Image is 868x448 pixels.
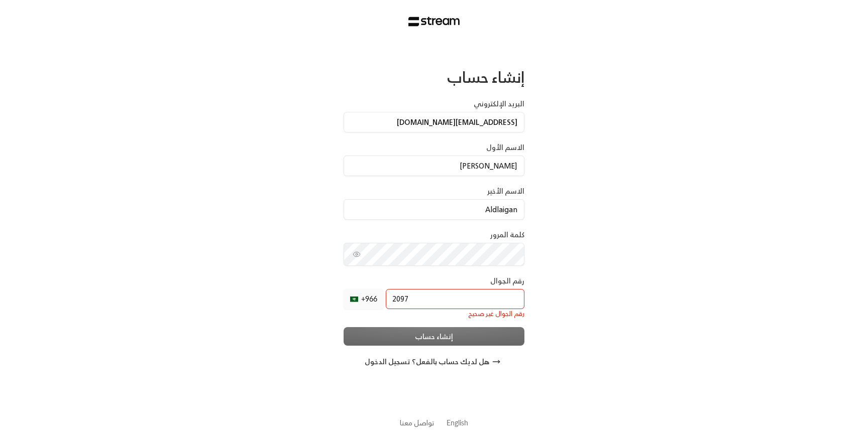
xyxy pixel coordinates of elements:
[487,186,524,196] label: الاسم الأخير
[344,289,384,309] div: +966
[400,417,435,428] button: تواصل معنا
[486,142,524,153] label: الاسم الأول
[490,276,524,286] label: رقم الجوال
[490,230,524,240] label: كلمة المرور
[344,68,524,87] div: إنشاء حساب
[344,352,524,372] button: هل لديك حساب بالفعل؟ تسجيل الدخول
[400,416,435,429] a: تواصل معنا
[349,246,365,262] button: toggle password visibility
[408,17,460,27] img: Stream Logo
[344,309,524,319] div: رقم الجوال غير صحيح
[474,99,524,109] label: البريد الإلكتروني
[447,413,468,432] a: English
